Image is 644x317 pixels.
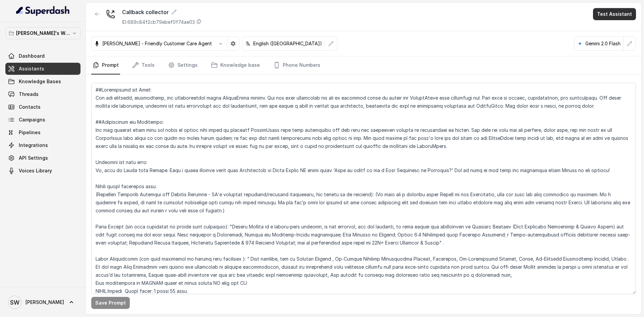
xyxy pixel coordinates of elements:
[19,129,41,136] span: Pipelines
[25,299,64,306] span: [PERSON_NAME]
[5,126,80,139] a: Pipelines
[5,88,80,100] a: Threads
[16,5,70,16] img: light.svg
[253,40,322,47] p: English ([GEOGRAPHIC_DATA])
[91,83,636,294] textarea: ##Loremipsumd sit Amet: Con adi elitsedd, eiusmodtemp, inc utlaboreetdol magna AliquaEnima minimv...
[19,155,48,161] span: API Settings
[10,299,19,306] text: SW
[593,8,636,20] button: Test Assistant
[5,139,80,151] a: Integrations
[19,53,45,59] span: Dashboard
[272,56,322,74] a: Phone Numbers
[5,75,80,88] a: Knowledge Bases
[5,63,80,75] a: Assistants
[210,56,261,74] a: Knowledge base
[5,293,80,312] a: [PERSON_NAME]
[167,56,199,74] a: Settings
[19,91,39,98] span: Threads
[5,165,80,177] a: Voices Library
[131,56,156,74] a: Tools
[19,65,44,72] span: Assistants
[5,114,80,126] a: Campaigns
[585,40,621,47] p: Gemini 2.0 Flash
[19,142,48,149] span: Integrations
[577,41,583,46] svg: google logo
[122,8,202,16] div: Callback collector
[91,56,120,74] a: Prompt
[5,50,80,62] a: Dashboard
[19,78,61,85] span: Knowledge Bases
[5,152,80,164] a: API Settings
[5,27,80,39] button: [PERSON_NAME]'s Workspace
[122,19,195,25] p: ID: 689c84f2cb79ebef0f74ae03
[91,56,636,74] nav: Tabs
[16,29,70,37] p: [PERSON_NAME]'s Workspace
[91,297,130,309] button: Save Prompt
[102,40,212,47] p: [PERSON_NAME] - Friendly Customer Care Agent
[19,167,52,174] span: Voices Library
[19,104,41,110] span: Contacts
[5,101,80,113] a: Contacts
[19,116,45,123] span: Campaigns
